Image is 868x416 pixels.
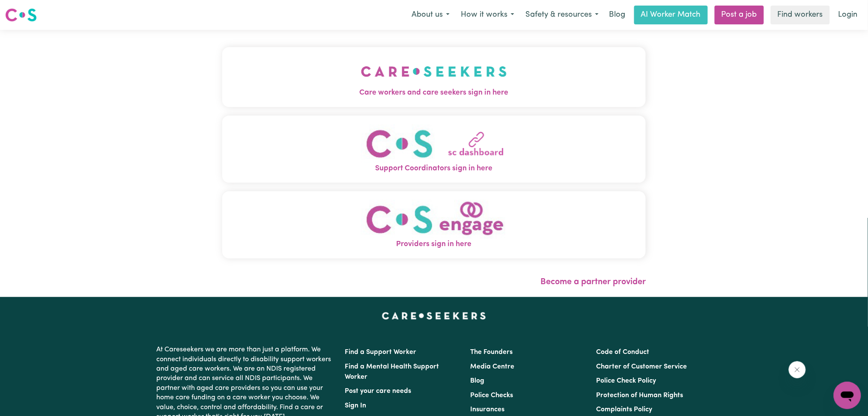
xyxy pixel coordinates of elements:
[471,406,505,413] a: Insurances
[222,239,646,250] span: Providers sign in here
[596,377,656,384] a: Police Check Policy
[540,278,646,286] a: Become a partner provider
[604,6,631,24] a: Blog
[596,392,683,399] a: Protection of Human Rights
[471,363,515,370] a: Media Centre
[345,388,412,395] a: Post your care needs
[715,6,764,24] a: Post a job
[406,6,455,24] button: About us
[771,6,830,24] a: Find workers
[471,377,485,384] a: Blog
[596,406,652,413] a: Complaints Policy
[455,6,520,24] button: How it works
[222,191,646,259] button: Providers sign in here
[634,6,708,24] a: AI Worker Match
[834,382,861,409] iframe: Button to launch messaging window
[471,349,513,356] a: The Founders
[471,392,513,399] a: Police Checks
[596,363,687,370] a: Charter of Customer Service
[833,6,863,24] a: Login
[222,163,646,174] span: Support Coordinators sign in here
[596,349,649,356] a: Code of Conduct
[345,402,367,409] a: Sign In
[345,363,439,380] a: Find a Mental Health Support Worker
[382,312,486,319] a: Careseekers home page
[5,7,37,23] img: Careseekers logo
[345,349,417,356] a: Find a Support Worker
[222,116,646,183] button: Support Coordinators sign in here
[5,6,52,13] span: Need any help?
[222,87,646,98] span: Care workers and care seekers sign in here
[222,47,646,107] button: Care workers and care seekers sign in here
[5,5,37,25] a: Careseekers logo
[520,6,604,24] button: Safety & resources
[789,361,806,378] iframe: Close message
